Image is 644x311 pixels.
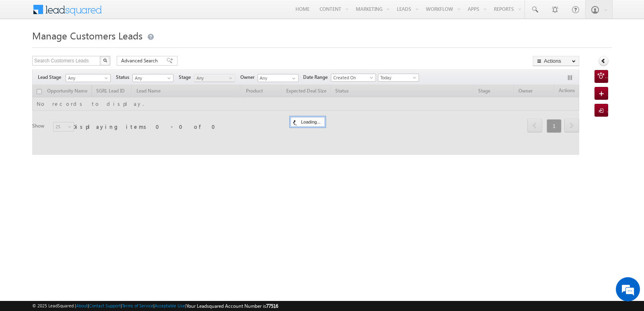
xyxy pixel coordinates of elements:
[116,74,132,81] span: Status
[122,303,153,308] a: Terms of Service
[186,303,278,309] span: Your Leadsquared Account Number is
[240,74,258,81] span: Owner
[103,58,107,62] img: Search
[155,303,185,308] a: Acceptable Use
[32,29,142,42] span: Manage Customers Leads
[66,74,108,82] span: Any
[194,74,235,82] a: Any
[132,74,173,82] a: Any
[179,74,194,81] span: Stage
[38,74,64,81] span: Lead Stage
[121,57,160,64] span: Advanced Search
[89,303,121,308] a: Contact Support
[288,74,298,82] a: Show All Items
[303,74,331,81] span: Date Range
[258,74,299,82] input: Type to Search
[66,74,111,82] a: Any
[378,74,419,82] a: Today
[194,74,233,82] span: Any
[133,74,171,82] span: Any
[378,74,417,81] span: Today
[331,74,373,81] span: Created On
[32,302,278,310] span: © 2025 LeadSquared | | | | |
[331,74,376,82] a: Created On
[266,303,278,309] span: 77516
[291,117,325,127] div: Loading...
[76,303,88,308] a: About
[533,56,579,66] button: Actions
